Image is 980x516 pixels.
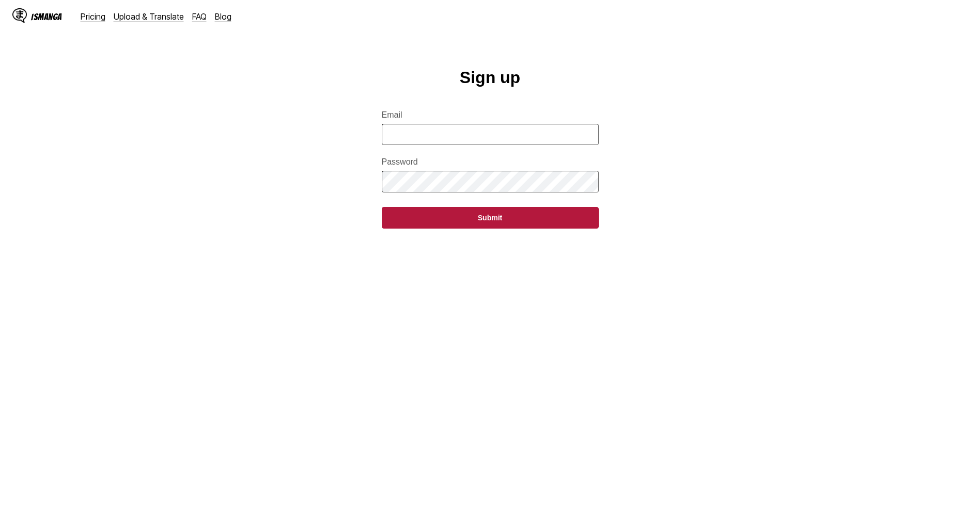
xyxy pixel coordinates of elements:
a: Blog [215,11,231,22]
button: Submit [382,207,599,229]
h1: Sign up [460,68,520,87]
a: IsManga LogoIsManga [12,8,81,25]
label: Password [382,157,599,167]
label: Email [382,110,599,120]
a: Pricing [81,11,105,22]
a: Upload & Translate [114,11,184,22]
img: IsManga Logo [12,8,27,23]
a: FAQ [192,11,207,22]
div: IsManga [31,12,62,22]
